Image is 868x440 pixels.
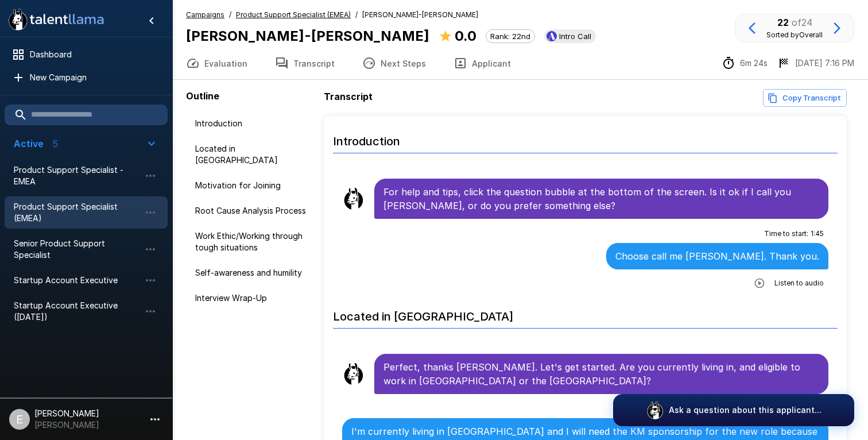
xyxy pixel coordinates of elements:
img: llama_clean.png [342,187,365,210]
span: Introduction [195,118,310,129]
div: Motivation for Joining [186,175,319,196]
div: The date and time when the interview was completed [777,56,854,70]
button: Transcript [261,47,348,79]
img: logo_glasses@2x.png [646,401,664,419]
span: Located in [GEOGRAPHIC_DATA] [195,143,310,166]
span: Time to start : [764,228,808,240]
button: Copy transcript [763,89,847,107]
span: Root Cause Analysis Process [195,205,310,217]
span: Work Ethic/Working through tough situations [195,230,310,253]
div: Work Ethic/Working through tough situations [186,226,319,258]
p: Ask a question about this applicant... [669,404,821,416]
div: Root Cause Analysis Process [186,200,319,221]
img: ashbyhq_logo.jpeg [547,31,557,41]
div: Introduction [186,113,319,134]
p: Perfect, thanks [PERSON_NAME]. Let's get started. Are you currently living in, and eligible to wo... [383,360,819,388]
b: [PERSON_NAME]-[PERSON_NAME] [186,28,429,44]
span: [PERSON_NAME]-[PERSON_NAME] [362,9,478,21]
button: Next Steps [348,47,440,79]
span: 1 : 45 [811,228,824,240]
button: Applicant [440,47,525,79]
div: Self-awareness and humility [186,263,319,283]
button: Evaluation [172,47,261,79]
b: Outline [186,90,219,102]
img: llama_clean.png [342,362,365,385]
u: Product Support Specialist (EMEA) [236,10,351,19]
p: For help and tips, click the question bubble at the bottom of the screen. Is it ok if I call you ... [383,185,819,213]
span: Intro Call [555,32,596,41]
b: Transcript [324,91,373,102]
p: 6m 24s [740,57,768,69]
span: Listen to audio [774,277,824,289]
b: 0.0 [455,28,476,44]
h6: Located in [GEOGRAPHIC_DATA] [333,298,838,329]
span: Rank: 22nd [486,32,534,41]
b: 22 [777,17,789,28]
span: / [229,9,231,21]
span: Interview Wrap-Up [195,292,310,304]
div: The time between starting and completing the interview [722,56,768,70]
p: [DATE] 7:16 PM [795,57,854,69]
button: Ask a question about this applicant... [613,394,854,426]
span: Sorted by Overall [766,30,823,39]
div: View profile in Ashby [544,29,596,43]
u: Campaigns [186,10,224,19]
span: Motivation for Joining [195,180,310,191]
span: of 24 [792,17,812,28]
span: Self-awareness and humility [195,267,310,279]
h6: Introduction [333,123,838,153]
div: Located in [GEOGRAPHIC_DATA] [186,138,319,171]
span: / [355,9,358,21]
p: Choose call me [PERSON_NAME]. Thank you. [615,249,819,263]
div: Interview Wrap-Up [186,288,319,308]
